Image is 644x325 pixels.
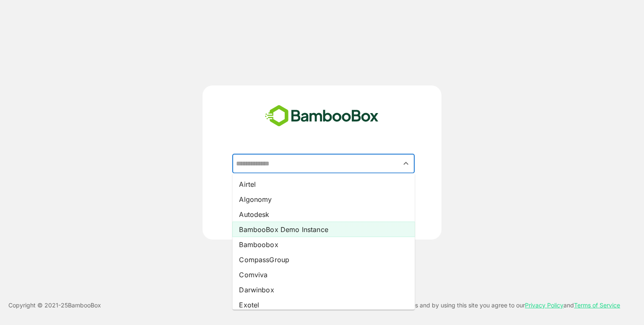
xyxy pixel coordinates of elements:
[232,192,415,207] li: Algonomy
[232,207,415,222] li: Autodesk
[232,177,415,192] li: Airtel
[232,282,415,297] li: Darwinbox
[232,252,415,267] li: CompassGroup
[260,102,383,130] img: bamboobox
[232,297,415,312] li: Exotel
[358,300,620,310] p: This site uses cookies and by using this site you agree to our and
[232,237,415,252] li: Bamboobox
[574,302,620,309] a: Terms of Service
[400,158,412,169] button: Close
[8,300,101,310] p: Copyright © 2021- 25 BambooBox
[232,222,415,237] li: BambooBox Demo Instance
[525,302,563,309] a: Privacy Policy
[232,267,415,282] li: Comviva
